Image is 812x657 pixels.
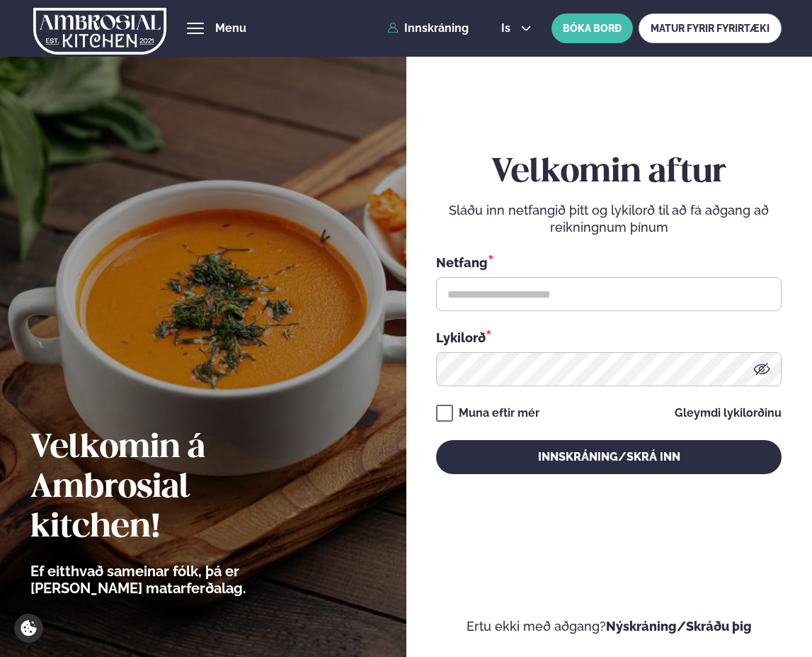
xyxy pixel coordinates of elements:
h2: Velkomin aftur [436,153,782,193]
button: is [490,23,543,34]
div: Netfang [436,253,782,271]
h2: Velkomin á Ambrosial kitchen! [30,429,324,548]
a: Innskráning [387,22,469,35]
span: is [501,23,515,34]
p: Ef eitthvað sameinar fólk, þá er [PERSON_NAME] matarferðalag. [30,563,324,597]
button: hamburger [187,20,204,37]
div: Lykilorð [436,328,782,347]
button: BÓKA BORÐ [551,13,633,43]
a: Cookie settings [14,614,43,643]
p: Ertu ekki með aðgang? [436,618,782,635]
button: Innskráning/Skrá inn [436,440,782,474]
a: Nýskráning/Skráðu þig [606,619,752,634]
img: logo [33,2,167,60]
a: MATUR FYRIR FYRIRTÆKI [639,13,782,43]
p: Sláðu inn netfangið þitt og lykilorð til að fá aðgang að reikningnum þínum [436,202,782,236]
a: Gleymdi lykilorðinu [675,408,782,419]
